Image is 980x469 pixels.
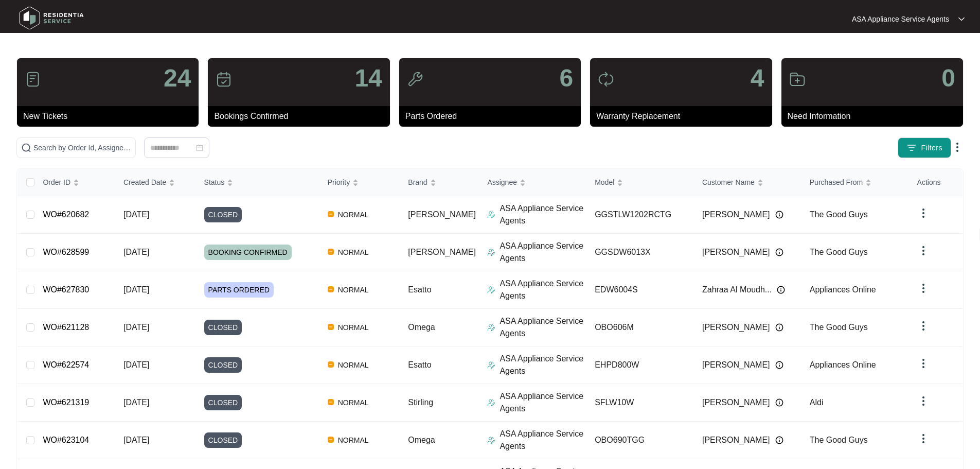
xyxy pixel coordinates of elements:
p: ASA Appliance Service Agents [500,240,586,265]
a: WO#621128 [43,323,89,332]
span: Esatto [408,360,431,369]
img: Vercel Logo [328,286,334,292]
span: Assignee [487,177,517,188]
th: Model [586,169,694,196]
p: Warranty Replacement [596,110,772,123]
img: Info icon [775,398,783,407]
p: Parts Ordered [405,110,581,123]
span: NORMAL [334,246,373,258]
img: icon [216,71,232,88]
img: Assigner Icon [487,248,495,256]
img: dropdown arrow [917,357,930,370]
span: Status [204,177,225,188]
td: SFLW10W [586,384,694,422]
img: icon [407,71,423,88]
span: [PERSON_NAME] [408,248,476,256]
p: 14 [354,66,382,91]
img: Vercel Logo [328,249,334,255]
td: OBO690TGG [586,422,694,459]
img: dropdown arrow [917,320,930,332]
img: Info icon [775,211,783,219]
p: 24 [164,66,191,91]
th: Assignee [479,169,586,196]
span: The Good Guys [810,323,868,332]
span: [PERSON_NAME] [702,434,770,446]
span: Filters [921,143,942,153]
p: ASA Appliance Service Agents [500,277,586,302]
span: PARTS ORDERED [204,282,274,298]
img: Assigner Icon [487,398,495,407]
img: dropdown arrow [958,16,965,22]
p: 0 [941,66,955,91]
p: ASA Appliance Service Agents [500,315,586,340]
td: GGSTLW1202RCTG [586,196,694,234]
span: Created Date [123,177,166,188]
span: NORMAL [334,434,373,446]
p: ASA Appliance Service Agents [500,428,586,453]
span: [PERSON_NAME] [702,359,770,371]
span: [DATE] [123,323,149,332]
img: Assigner Icon [487,436,495,444]
span: [DATE] [123,360,149,369]
span: Zahraa Al Moudh... [702,284,772,296]
p: 6 [559,66,573,91]
img: Info icon [775,361,783,369]
a: WO#621319 [43,398,89,407]
img: dropdown arrow [917,282,930,294]
p: New Tickets [23,110,199,123]
a: WO#623104 [43,436,89,444]
img: Assigner Icon [487,286,495,294]
span: Order ID [43,177,70,188]
td: OBO606M [586,309,694,346]
img: Vercel Logo [328,324,334,330]
td: GGSDW6013X [586,234,694,271]
span: Omega [408,323,435,332]
p: ASA Appliance Service Agents [500,353,586,377]
span: [PERSON_NAME] [408,210,476,219]
span: [DATE] [123,248,149,256]
img: Vercel Logo [328,437,334,443]
img: dropdown arrow [951,141,964,153]
img: Info icon [777,286,785,294]
span: NORMAL [334,284,373,296]
a: WO#627830 [43,285,89,294]
p: 4 [751,66,764,91]
img: Assigner Icon [487,211,495,219]
img: search-icon [21,143,31,153]
span: NORMAL [334,359,373,371]
span: [DATE] [123,436,149,444]
th: Status [196,169,319,196]
span: [DATE] [123,210,149,219]
img: Assigner Icon [487,323,495,332]
span: CLOSED [204,432,242,448]
img: dropdown arrow [917,432,930,445]
span: [DATE] [123,398,149,407]
img: Vercel Logo [328,399,334,405]
span: Stirling [408,398,433,407]
span: Appliances Online [810,360,876,369]
a: WO#620682 [43,210,89,219]
img: Assigner Icon [487,361,495,369]
p: ASA Appliance Service Agents [500,202,586,227]
img: Info icon [775,436,783,444]
img: Info icon [775,248,783,256]
td: EDW6004S [586,271,694,309]
span: [PERSON_NAME] [702,396,770,409]
p: Bookings Confirmed [214,110,389,123]
span: The Good Guys [810,210,868,219]
span: Priority [328,177,350,188]
span: The Good Guys [810,248,868,256]
img: icon [25,71,41,88]
th: Purchased From [801,169,909,196]
span: The Good Guys [810,436,868,444]
th: Customer Name [694,169,801,196]
span: [PERSON_NAME] [702,209,770,221]
span: BOOKING CONFIRMED [204,245,292,260]
img: Vercel Logo [328,211,334,217]
img: icon [598,71,614,88]
span: Esatto [408,285,431,294]
a: WO#622574 [43,360,89,369]
span: NORMAL [334,321,373,334]
th: Order ID [34,169,115,196]
span: NORMAL [334,396,373,409]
